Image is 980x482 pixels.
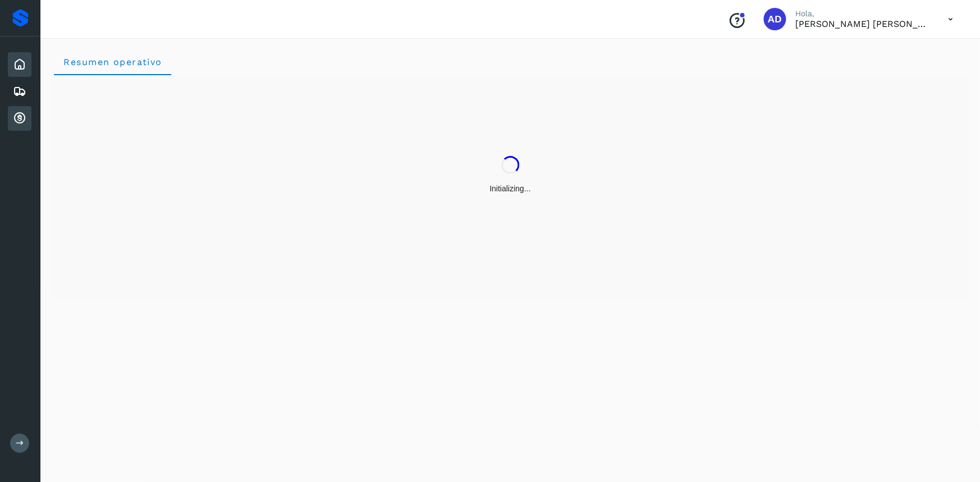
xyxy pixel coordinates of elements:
[795,9,930,19] p: Hola,
[8,106,31,131] div: Cuentas por cobrar
[8,52,31,77] div: Inicio
[8,79,31,104] div: Embarques
[795,19,930,29] p: ALMA DELIA CASTAÑEDA MERCADO
[63,57,162,67] span: Resumen operativo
